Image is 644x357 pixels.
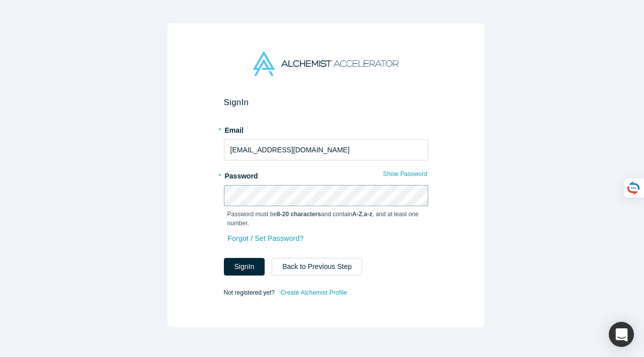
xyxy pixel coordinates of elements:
[272,258,362,276] button: Back to Previous Step
[224,258,265,276] button: SignIn
[224,122,428,136] label: Email
[227,230,304,247] a: Forgot / Set Password?
[280,286,347,299] a: Create Alchemist Profile
[364,211,372,218] strong: a-z
[224,97,428,108] h2: Sign In
[253,51,398,76] img: Alchemist Accelerator Logo
[224,167,428,182] label: Password
[382,167,428,181] button: Show Password
[277,211,321,218] strong: 8-20 characters
[227,210,425,228] p: Password must be and contain , , and at least one number.
[352,211,362,218] strong: A-Z
[224,289,275,296] span: Not registered yet?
